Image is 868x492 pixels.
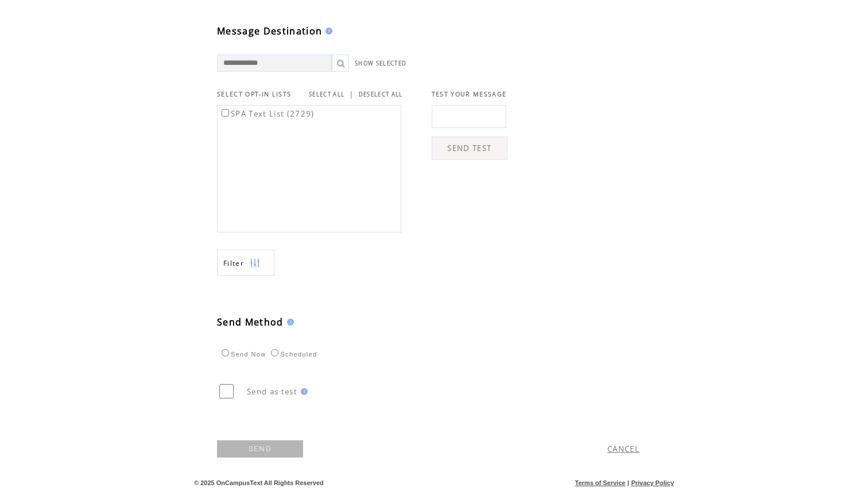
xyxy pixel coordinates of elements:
[631,479,674,486] a: Privacy Policy
[359,91,403,98] a: DESELECT ALL
[223,258,244,268] span: Show filters
[268,351,317,358] label: Scheduled
[284,319,294,326] img: help.gif
[219,109,315,119] label: SPA Text List (2729)
[575,479,626,486] a: Terms of Service
[247,386,297,397] span: Send as test
[297,388,308,395] img: help.gif
[271,349,278,357] input: Scheduled
[250,250,260,276] img: filters.png
[219,351,266,358] label: Send Now
[355,60,406,67] a: SHOW SELECTED
[217,90,291,98] span: SELECT OPT-IN LISTS
[222,109,229,117] input: SPA Text List (2729)
[432,90,507,98] span: TEST YOUR MESSAGE
[309,91,344,98] a: SELECT ALL
[607,444,640,454] a: CANCEL
[627,479,629,486] span: |
[322,28,332,34] img: help.gif
[217,25,322,37] span: Message Destination
[217,316,284,328] span: Send Method
[194,479,324,486] span: © 2025 OnCampusText All Rights Reserved
[432,137,507,160] a: SEND TEST
[217,250,274,276] a: Filter
[349,89,354,99] span: |
[222,349,229,357] input: Send Now
[217,440,303,458] a: SEND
